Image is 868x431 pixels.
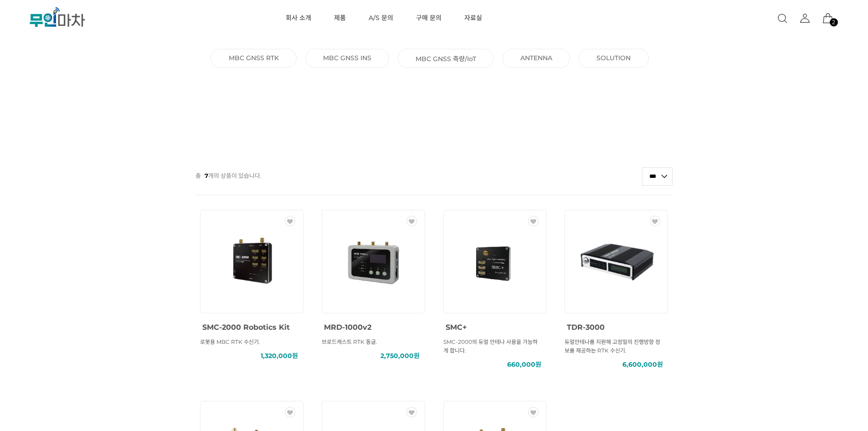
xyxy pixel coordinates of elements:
span: MRD-1000v2 [324,323,371,332]
span: 2,750,000원 [380,352,420,360]
span: 1,320,000원 [261,352,298,360]
img: MRD-1000v2 [332,220,414,302]
img: SMC+ [454,220,536,302]
span: 듀얼안테나를 지원해 고정밀의 진행방향 정보를 제공하는 RTK 수신기. [565,338,660,354]
span: 브로드캐스트 RTK 동글. [322,338,377,345]
a: TDR-3000 [567,321,605,332]
a: MBC GNSS RTK [229,54,279,62]
img: SMC-2000 Robotics Kit [211,220,293,302]
span: 로봇용 MBC RTK 수신기. [200,338,260,345]
a: MRD-1000v2 [324,321,371,332]
span: SMC-2000 Robotics Kit [202,323,290,332]
p: 총 개의 상품이 있습니다. [195,167,262,184]
span: TDR-3000 [567,323,605,332]
img: TDR-3000 [575,220,657,302]
a: MBC GNSS 측량/IoT [416,54,476,63]
a: SOLUTION [596,54,631,62]
a: ANTENNA [520,54,552,62]
a: SMC-2000 Robotics Kit [202,321,290,332]
span: SMC-2000의 듀얼 안테나 사용을 가능하게 합니다. [443,338,538,354]
a: SMC+ [446,321,467,332]
span: 2 [832,20,835,25]
a: MBC GNSS INS [323,54,371,62]
strong: 7 [205,172,208,179]
span: SMC+ [446,323,467,332]
span: 660,000원 [507,360,541,369]
span: 6,600,000원 [622,360,663,369]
